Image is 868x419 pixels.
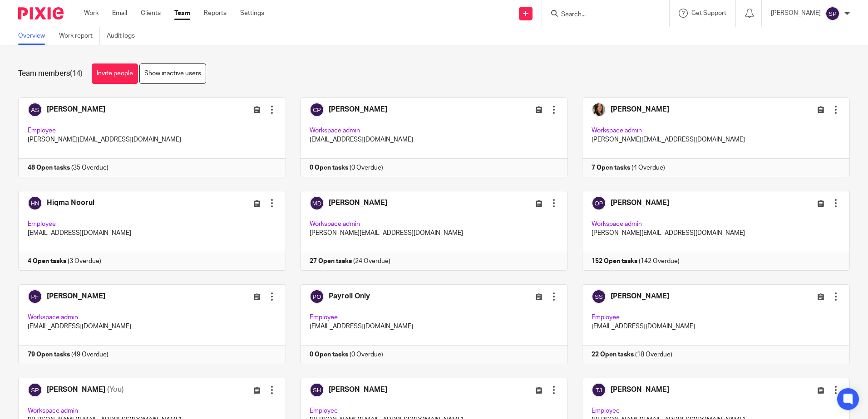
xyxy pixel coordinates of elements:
a: Work report [59,27,100,45]
a: Email [112,9,127,18]
img: svg%3E [825,6,840,21]
p: [PERSON_NAME] [771,9,821,18]
input: Search [560,11,642,19]
a: Show inactive users [139,63,206,84]
h1: Team members [18,69,83,78]
a: Invite people [92,63,138,84]
a: Work [84,9,99,18]
span: (14) [70,70,83,77]
img: Pixie [18,7,64,19]
a: Reports [204,9,227,18]
a: Audit logs [107,27,142,45]
a: Team [174,9,190,18]
span: Get Support [691,10,726,16]
a: Clients [141,9,161,18]
a: Settings [240,9,264,18]
a: Overview [18,27,52,45]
